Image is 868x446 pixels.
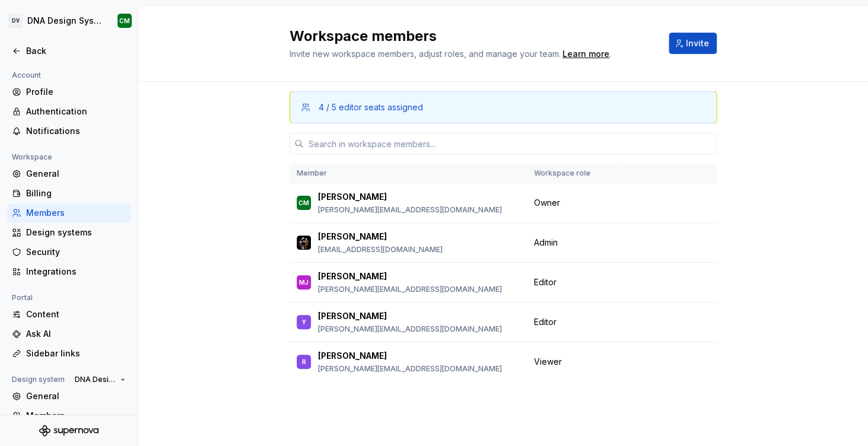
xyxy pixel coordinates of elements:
[7,122,131,141] a: Notifications
[26,328,126,340] div: Ask AI
[7,150,57,164] div: Workspace
[299,276,309,288] div: MJ
[7,102,131,121] a: Authentication
[318,324,502,334] p: [PERSON_NAME][EMAIL_ADDRESS][DOMAIN_NAME]
[2,8,135,34] button: DVDNA Design SystemCM
[290,49,561,59] span: Invite new workspace members, adjust roles, and manage your team.
[26,227,126,238] div: Design systems
[669,33,717,54] button: Invite
[7,68,46,82] div: Account
[26,390,126,402] div: General
[318,364,502,374] p: [PERSON_NAME][EMAIL_ADDRESS][DOMAIN_NAME]
[26,246,126,258] div: Security
[534,237,558,249] span: Admin
[297,235,311,250] img: Zack SB
[8,14,23,28] div: DV
[26,106,126,117] div: Authentication
[7,406,131,425] a: Members
[75,375,116,384] span: DNA Design System
[534,276,557,288] span: Editor
[318,350,387,362] p: [PERSON_NAME]
[7,203,131,222] a: Members
[686,37,709,49] span: Invite
[318,205,502,215] p: [PERSON_NAME][EMAIL_ADDRESS][DOMAIN_NAME]
[26,348,126,359] div: Sidebar links
[318,270,387,282] p: [PERSON_NAME]
[26,45,126,57] div: Back
[304,133,717,154] input: Search in workspace members...
[302,316,306,328] div: Y
[39,425,98,437] svg: Supernova Logo
[302,356,306,368] div: R
[7,42,131,60] a: Back
[318,231,387,243] p: [PERSON_NAME]
[7,291,37,305] div: Portal
[26,187,126,199] div: Billing
[318,310,387,322] p: [PERSON_NAME]
[7,324,131,343] a: Ask AI
[298,197,309,209] div: CM
[27,15,103,27] div: DNA Design System
[534,316,557,328] span: Editor
[26,410,126,422] div: Members
[119,16,130,26] div: CM
[26,125,126,137] div: Notifications
[561,50,611,59] span: .
[7,223,131,242] a: Design systems
[7,372,69,387] div: Design system
[26,207,126,219] div: Members
[290,27,654,46] h2: Workspace members
[534,356,562,368] span: Viewer
[7,305,131,324] a: Content
[534,197,560,209] span: Owner
[319,101,423,113] div: 4 / 5 editor seats assigned
[26,168,126,180] div: General
[7,243,131,262] a: Security
[562,48,609,60] a: Learn more
[7,262,131,281] a: Integrations
[318,245,443,254] p: [EMAIL_ADDRESS][DOMAIN_NAME]
[26,308,126,320] div: Content
[7,82,131,101] a: Profile
[7,184,131,203] a: Billing
[7,164,131,183] a: General
[26,266,126,278] div: Integrations
[527,164,618,183] th: Workspace role
[290,164,527,183] th: Member
[318,285,502,294] p: [PERSON_NAME][EMAIL_ADDRESS][DOMAIN_NAME]
[7,387,131,406] a: General
[318,191,387,203] p: [PERSON_NAME]
[7,344,131,363] a: Sidebar links
[26,86,126,98] div: Profile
